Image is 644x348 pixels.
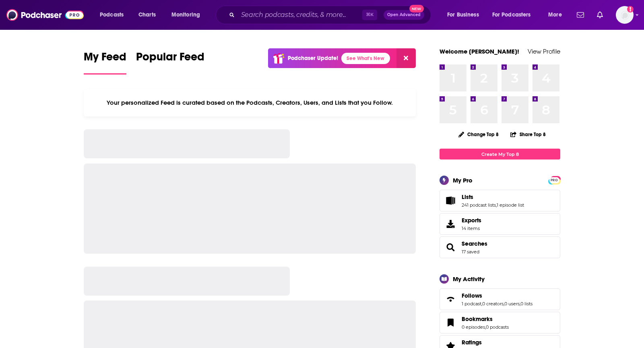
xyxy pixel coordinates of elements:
[440,288,560,310] span: Follows
[462,240,487,247] a: Searches
[462,324,485,330] a: 0 episodes
[616,6,634,24] img: User Profile
[440,213,560,235] a: Exports
[442,195,458,206] a: Lists
[462,292,482,299] span: Follows
[462,202,496,208] a: 241 podcast lists
[84,50,126,75] a: My Feed
[223,6,439,24] div: Search podcasts, credits, & more...
[440,149,560,159] a: Create My Top 8
[94,8,134,21] button: open menu
[462,226,481,231] span: 14 items
[520,301,533,307] a: 0 lists
[238,8,362,21] input: Search podcasts, credits, & more...
[594,8,606,22] a: Show notifications dropdown
[171,9,200,21] span: Monitoring
[84,50,126,68] span: My Feed
[362,10,377,20] span: ⌘ K
[440,236,560,258] span: Searches
[462,339,509,346] a: Ratings
[528,48,560,55] a: View Profile
[447,9,479,21] span: For Business
[504,301,520,307] a: 0 users
[100,9,124,21] span: Podcasts
[481,301,482,307] span: ,
[288,55,338,62] p: Podchaser Update!
[462,292,533,299] a: Follows
[138,9,156,21] span: Charts
[504,301,504,307] span: ,
[492,9,531,21] span: For Podcasters
[136,50,204,75] a: Popular Feed
[442,242,458,253] a: Searches
[442,317,458,328] a: Bookmarks
[627,6,634,12] svg: Add a profile image
[462,193,524,201] a: Lists
[453,176,473,184] div: My Pro
[6,7,84,23] img: Podchaser - Follow, Share and Rate Podcasts
[453,275,485,283] div: My Activity
[442,8,489,21] button: open menu
[462,193,473,201] span: Lists
[387,13,421,17] span: Open Advanced
[462,301,481,307] a: 1 podcast
[136,50,204,68] span: Popular Feed
[548,9,562,21] span: More
[543,8,572,21] button: open menu
[462,315,509,323] a: Bookmarks
[409,5,424,12] span: New
[442,218,458,230] span: Exports
[440,48,519,55] a: Welcome [PERSON_NAME]!
[440,190,560,211] span: Lists
[616,6,634,24] span: Logged in as TeemsPR
[442,294,458,305] a: Follows
[616,6,634,24] button: Show profile menu
[454,129,504,139] button: Change Top 8
[485,324,486,330] span: ,
[133,8,161,21] a: Charts
[462,217,481,224] span: Exports
[482,301,504,307] a: 0 creators
[549,177,559,183] a: PRO
[84,89,416,116] div: Your personalized Feed is curated based on the Podcasts, Creators, Users, and Lists that you Follow.
[487,8,543,21] button: open menu
[440,312,560,333] span: Bookmarks
[496,202,497,208] span: ,
[384,10,424,20] button: Open AdvancedNew
[462,315,493,323] span: Bookmarks
[166,8,211,21] button: open menu
[462,339,482,346] span: Ratings
[510,126,546,142] button: Share Top 8
[574,8,587,22] a: Show notifications dropdown
[486,324,509,330] a: 0 podcasts
[462,249,479,255] a: 17 saved
[497,202,524,208] a: 1 episode list
[341,53,390,64] a: See What's New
